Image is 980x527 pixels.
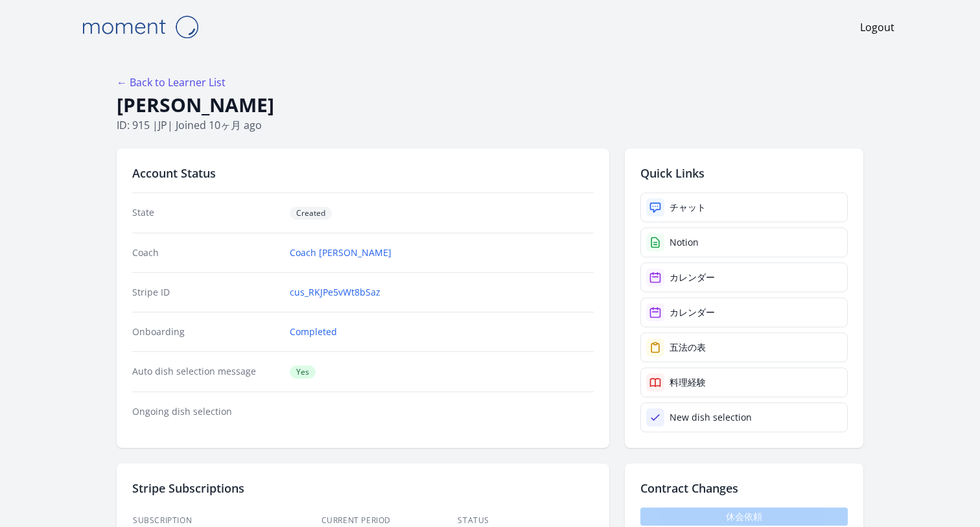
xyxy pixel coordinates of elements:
[640,228,848,257] a: Notion
[670,306,715,319] div: カレンダー
[640,193,848,222] a: チャット
[132,325,279,338] dt: Onboarding
[158,118,167,132] span: jp
[132,479,594,497] h2: Stripe Subscriptions
[670,341,706,354] div: 五法の表
[640,298,848,327] a: カレンダー
[290,325,337,338] a: Completed
[670,271,715,284] div: カレンダー
[132,164,594,182] h2: Account Status
[640,508,848,526] span: 休会依頼
[640,368,848,397] a: 料理経験
[117,117,863,133] p: ID: 915 | | Joined 10ヶ月 ago
[860,19,894,35] a: Logout
[75,10,205,43] img: Moment
[290,246,391,259] a: Coach [PERSON_NAME]
[670,236,699,249] div: Notion
[640,479,848,497] h2: Contract Changes
[640,263,848,292] a: カレンダー
[670,201,706,214] div: チャット
[132,405,279,418] dt: Ongoing dish selection
[670,411,752,424] div: New dish selection
[117,75,226,89] a: ← Back to Learner List
[290,207,332,220] span: Created
[132,286,279,299] dt: Stripe ID
[132,365,279,379] dt: Auto dish selection message
[670,376,706,389] div: 料理経験
[640,333,848,362] a: 五法の表
[640,403,848,432] a: New dish selection
[117,93,863,117] h1: [PERSON_NAME]
[640,164,848,182] h2: Quick Links
[290,366,316,379] span: Yes
[290,286,380,299] a: cus_RKJPe5vWt8bSaz
[132,246,279,259] dt: Coach
[132,206,279,220] dt: State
